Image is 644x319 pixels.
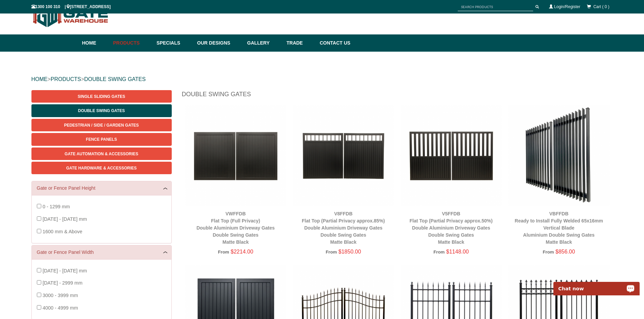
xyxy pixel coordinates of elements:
img: V5FFDB - Flat Top (Partial Privacy approx.50%) - Double Aluminium Driveway Gates - Double Swing G... [401,105,502,206]
img: VWFFDB - Flat Top (Full Privacy) - Double Aluminium Driveway Gates - Double Swing Gates - Matte B... [185,105,286,206]
span: Cart ( 0 ) [593,4,609,9]
a: Home [82,34,110,52]
a: Products [110,34,153,52]
img: V8FFDB - Flat Top (Partial Privacy approx.85%) - Double Aluminium Driveway Gates - Double Swing G... [293,105,394,206]
a: Login/Register [554,4,580,9]
div: > > [31,69,613,90]
span: Single Sliding Gates [78,94,125,99]
a: V8FFDBFlat Top (Partial Privacy approx.85%)Double Aluminium Driveway GatesDouble Swing GatesMatte... [302,211,385,245]
a: Gate or Fence Panel Height [37,185,166,192]
a: PRODUCTS [51,76,81,82]
a: HOME [31,76,48,82]
a: Contact Us [316,34,351,52]
a: Single Sliding Gates [31,90,172,103]
a: Specials [153,34,194,52]
span: From [433,249,445,255]
a: Trade [283,34,316,52]
span: [DATE] - [DATE] mm [43,268,87,273]
a: V5FFDBFlat Top (Partial Privacy approx.50%)Double Aluminium Driveway GatesDouble Swing GatesMatte... [410,211,493,245]
a: DOUBLE SWING GATES [84,76,146,82]
a: Fence Panels [31,133,172,145]
span: [DATE] - 2999 mm [43,280,82,286]
span: Double Swing Gates [78,108,125,113]
span: $1850.00 [338,249,361,255]
span: 1600 mm & Above [43,229,82,234]
span: From [326,249,337,255]
span: Gate Hardware & Accessories [66,166,137,170]
a: Gate or Fence Panel Width [37,249,166,256]
img: VBFFDB - Ready to Install Fully Welded 65x16mm Vertical Blade - Aluminium Double Swing Gates - Ma... [508,105,610,206]
a: VWFFDBFlat Top (Full Privacy)Double Aluminium Driveway GatesDouble Swing GatesMatte Black [196,211,275,245]
iframe: LiveChat chat widget [549,274,644,295]
a: Double Swing Gates [31,104,172,117]
span: [DATE] - [DATE] mm [43,216,87,222]
a: Pedestrian / Side / Garden Gates [31,119,172,131]
span: $1148.00 [446,249,469,255]
a: Gate Hardware & Accessories [31,162,172,174]
span: Gate Automation & Accessories [65,152,138,156]
span: Pedestrian / Side / Garden Gates [64,123,139,128]
a: VBFFDBReady to Install Fully Welded 65x16mm Vertical BladeAluminium Double Swing GatesMatte Black [515,211,603,245]
span: 0 - 1299 mm [43,204,70,209]
a: Gate Automation & Accessories [31,148,172,160]
span: 1300 100 310 | [STREET_ADDRESS] [31,4,111,9]
h1: Double Swing Gates [182,90,613,102]
a: Our Designs [194,34,244,52]
span: From [218,249,229,255]
span: $856.00 [555,249,575,255]
input: SEARCH PRODUCTS [458,3,533,11]
span: $2214.00 [231,249,253,255]
span: 4000 - 4999 mm [43,305,78,311]
span: Fence Panels [86,137,117,142]
span: 3000 - 3999 mm [43,293,78,298]
a: Gallery [244,34,283,52]
span: From [543,249,554,255]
